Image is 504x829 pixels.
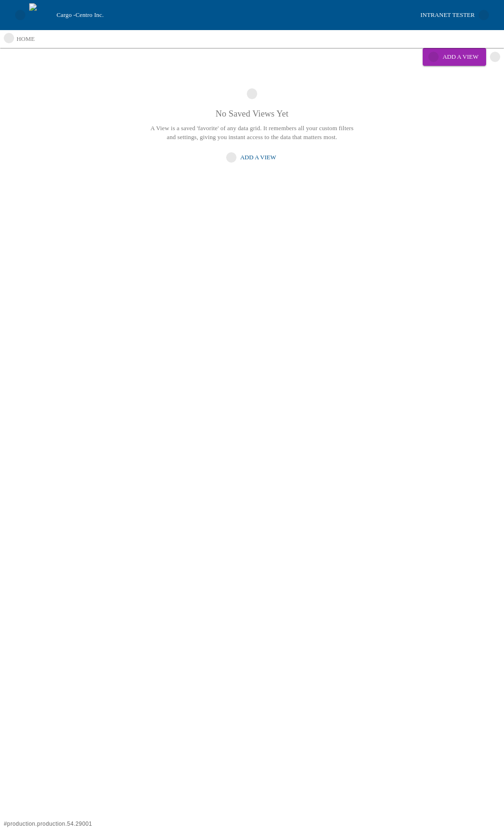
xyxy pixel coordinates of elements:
button: Add a View [224,149,280,166]
p: home [16,34,35,44]
img: cargo logo [29,3,53,27]
p: No Saved Views Yet [146,107,358,121]
button: Add a View [423,48,486,66]
span: Centro Inc. [75,11,103,18]
button: Intranet Tester [417,7,493,23]
button: open drawer [11,6,29,24]
p: A View is a saved 'favorite' of any data grid. It remembers all your custom filters and settings,... [146,124,358,142]
div: Cargo - [53,10,417,20]
button: more actions [486,48,504,66]
div: Intranet Tester [420,10,474,21]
